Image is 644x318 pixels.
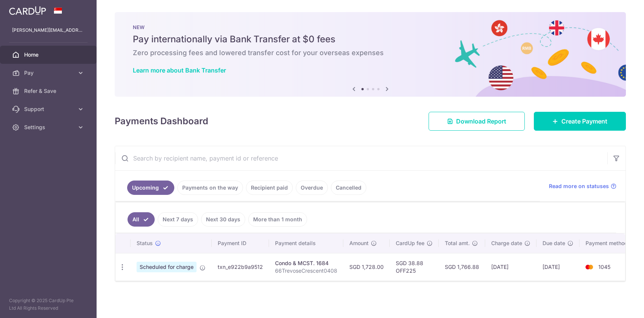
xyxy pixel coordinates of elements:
[561,117,607,126] span: Create Payment
[543,239,565,247] span: Due date
[115,12,626,97] img: Bank transfer banner
[212,253,269,281] td: txn_e922b9a9512
[24,87,74,95] span: Refer & Save
[201,212,245,227] a: Next 30 days
[582,262,597,272] img: Bank Card
[248,212,307,227] a: More than 1 month
[24,105,74,113] span: Support
[549,182,609,190] span: Read more on statuses
[579,233,637,253] th: Payment method
[24,69,74,77] span: Pay
[177,181,243,195] a: Payments on the way
[275,259,337,267] div: Condo & MCST. 1684
[275,267,337,275] p: 66TrevoseCrescent0408
[549,182,616,190] a: Read more on statuses
[296,181,328,195] a: Overdue
[269,233,343,253] th: Payment details
[598,264,610,270] span: 1045
[127,181,174,195] a: Upcoming
[133,33,608,45] h5: Pay internationally via Bank Transfer at $0 fees
[349,239,369,247] span: Amount
[24,123,74,131] span: Settings
[536,253,579,281] td: [DATE]
[445,239,470,247] span: Total amt.
[115,114,208,128] h4: Payments Dashboard
[133,24,608,30] p: NEW
[331,181,366,195] a: Cancelled
[485,253,536,281] td: [DATE]
[534,112,626,131] a: Create Payment
[133,48,608,57] h6: Zero processing fees and lowered transfer cost for your overseas expenses
[115,146,607,170] input: Search by recipient name, payment id or reference
[246,181,293,195] a: Recipient paid
[596,295,636,314] iframe: Opens a widget where you can find more information
[137,262,197,272] span: Scheduled for charge
[439,253,485,281] td: SGD 1,766.88
[343,253,390,281] td: SGD 1,728.00
[24,51,74,59] span: Home
[491,239,522,247] span: Charge date
[396,239,424,247] span: CardUp fee
[158,212,198,227] a: Next 7 days
[12,26,85,34] p: [PERSON_NAME][EMAIL_ADDRESS][DOMAIN_NAME]
[212,233,269,253] th: Payment ID
[9,6,46,15] img: CardUp
[456,117,506,126] span: Download Report
[390,253,439,281] td: SGD 38.88 OFF225
[429,112,525,131] a: Download Report
[128,212,155,227] a: All
[137,239,153,247] span: Status
[133,66,226,74] a: Learn more about Bank Transfer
